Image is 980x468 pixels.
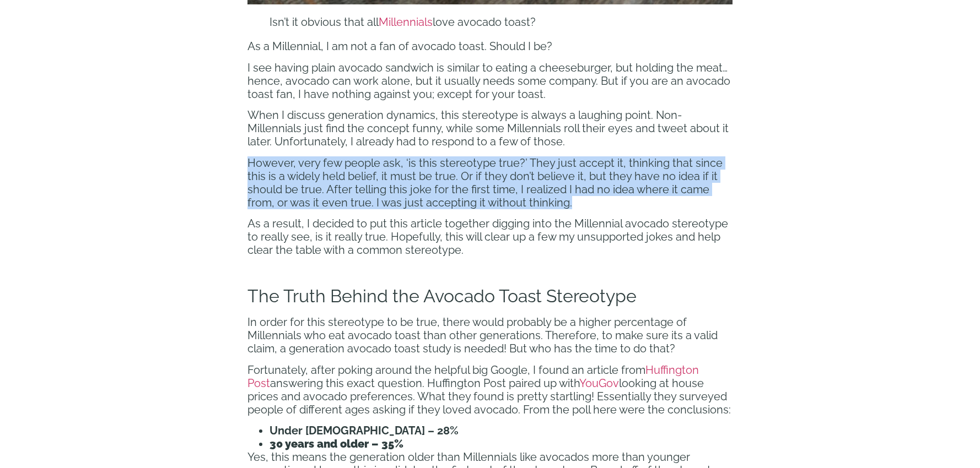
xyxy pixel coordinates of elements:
[270,424,459,437] b: Under [DEMOGRAPHIC_DATA] – 28%
[247,156,723,209] span: However, very few people ask, ‘is this stereotype true?’ They just accept it, thinking that since...
[247,363,699,390] a: Huffington Post
[579,377,619,390] a: YouGov
[270,377,579,390] span: answering this exact question. Huffington Post paired up with
[247,363,645,377] span: Fortunately, after poking around the helpful big Google, I found an article from
[247,40,552,53] span: As a Millennial, I am not a fan of avocado toast. Should I be?
[270,15,536,29] span: Isn’t it obvious that all love avocado toast?
[379,15,433,29] a: Millennials
[247,108,729,148] span: When I discuss generation dynamics, this stereotype is always a laughing point. Non-Millennials j...
[247,377,731,416] span: looking at house prices and avocado preferences. What they found is pretty startling! Essentially...
[247,315,718,355] span: In order for this stereotype to be true, there would probably be a higher percentage of Millennia...
[247,286,637,306] span: The Truth Behind the Avocado Toast Stereotype
[270,437,403,450] b: 30 years and older – 35%
[247,61,730,101] span: I see having plain avocado sandwich is similar to eating a cheeseburger, but holding the meat…hen...
[247,217,728,257] span: As a result, I decided to put this article together digging into the Millennial avocado stereotyp...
